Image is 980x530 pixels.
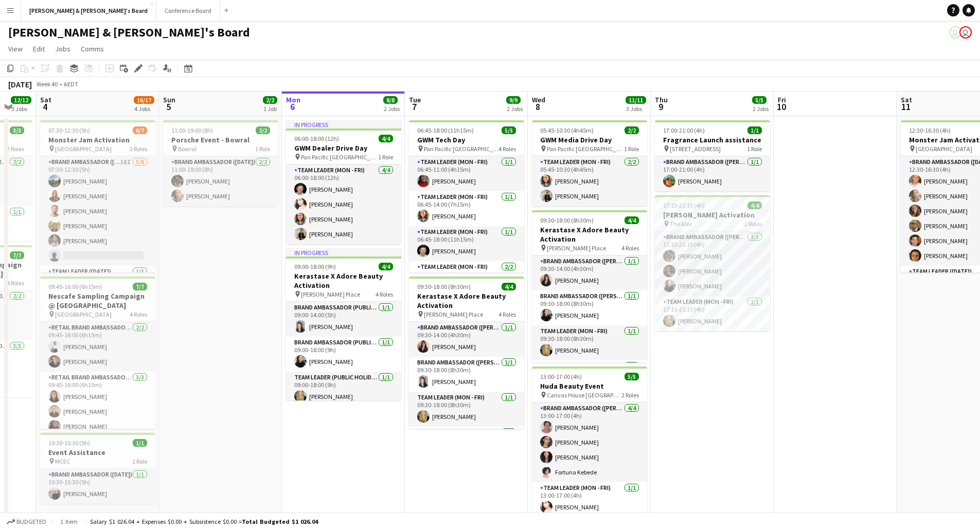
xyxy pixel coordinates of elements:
[959,26,972,39] app-user-avatar: Jenny Tu
[949,26,961,39] app-user-avatar: Jenny Tu
[64,80,78,88] div: AEDT
[57,518,81,525] span: 1 item
[5,516,48,527] button: Budgeted
[16,518,46,525] span: Budgeted
[8,79,32,89] div: [DATE]
[156,1,220,21] button: Conference Board
[8,44,23,53] span: View
[90,518,318,525] div: Salary $1 026.04 + Expenses $0.00 + Subsistence $0.00 =
[29,42,49,56] a: Edit
[34,80,60,88] span: Week 40
[242,518,318,525] span: Total Budgeted $1 026.04
[77,42,108,56] a: Comms
[21,1,156,21] button: [PERSON_NAME] & [PERSON_NAME]'s Board
[8,25,250,40] h1: [PERSON_NAME] & [PERSON_NAME]'s Board
[55,44,70,53] span: Jobs
[33,44,45,53] span: Edit
[81,44,104,53] span: Comms
[4,42,27,56] a: View
[51,42,75,56] a: Jobs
